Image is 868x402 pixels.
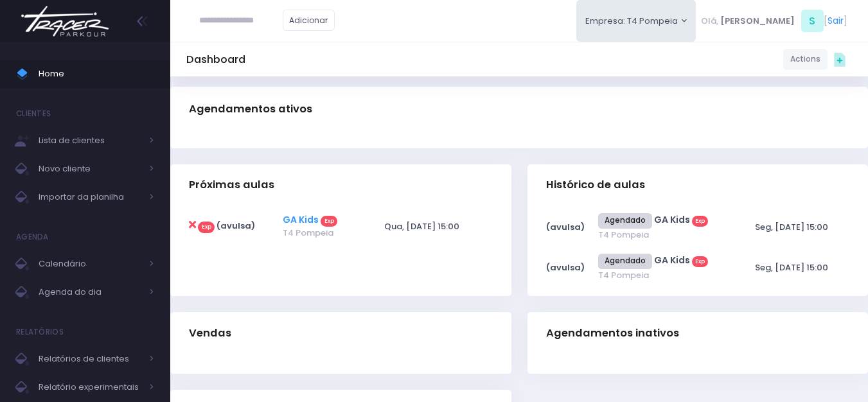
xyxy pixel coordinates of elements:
h4: Agenda [16,224,49,250]
span: Novo cliente [39,161,141,177]
span: Vendas [189,327,231,340]
span: Seg, [DATE] 15:00 [755,261,828,274]
span: Exp [321,216,337,227]
span: Agenda do dia [39,284,141,301]
span: Agendado [598,254,652,269]
span: Exp [198,222,215,233]
h3: Agendamentos ativos [189,91,312,127]
a: Adicionar [283,10,335,31]
span: Exp [692,256,709,268]
strong: (avulsa) [217,220,255,232]
a: GA Kids [654,213,690,226]
span: Agendamentos inativos [546,327,679,340]
span: Relatórios de clientes [39,351,141,367]
span: Importar da planilha [39,189,141,205]
a: Actions [783,49,828,70]
span: T4 Pompeia [283,227,355,240]
span: Exp [692,216,709,227]
span: [PERSON_NAME] [720,15,795,28]
a: GA Kids [654,254,690,267]
h5: Dashboard [186,53,245,66]
strong: (avulsa) [546,261,585,274]
strong: (avulsa) [546,221,585,233]
span: T4 Pompeia [598,229,728,241]
span: Calendário [39,256,141,272]
span: Seg, [DATE] 15:00 [755,221,828,233]
h4: Clientes [16,101,51,127]
span: S [801,10,824,32]
div: [ ] [696,6,852,35]
span: Agendado [598,213,652,229]
span: Lista de clientes [39,132,141,149]
span: Olá, [701,15,718,28]
span: T4 Pompeia [598,269,728,282]
a: Sair [828,14,844,28]
span: Home [39,66,154,82]
a: GA Kids [283,213,319,226]
span: Qua, [DATE] 15:00 [384,220,459,232]
span: Histórico de aulas [546,179,645,191]
h4: Relatórios [16,319,64,345]
span: Próximas aulas [189,179,274,191]
span: Relatório experimentais [39,379,141,396]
